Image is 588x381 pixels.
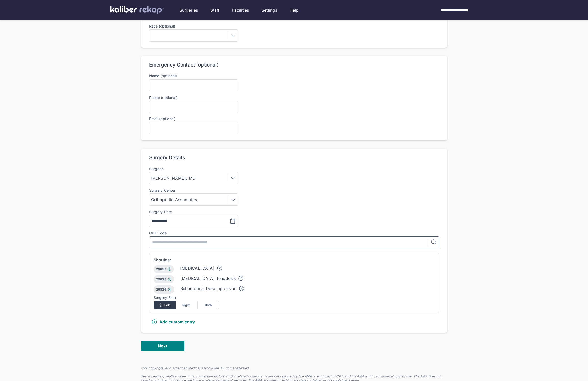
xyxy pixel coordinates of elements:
div: Left [154,301,176,309]
a: Facilities [232,7,249,13]
div: Surgery Details [149,155,185,161]
div: CPT copyright 2021 American Medical Association. All rights reserved. [141,366,447,370]
span: Next [158,343,167,348]
label: Race (optional) [149,24,238,28]
label: Email (optional) [149,116,176,121]
img: Info.77c6ff0b.svg [168,287,172,292]
div: [PERSON_NAME], MD [151,175,197,181]
a: Surgeries [180,7,198,13]
label: Phone (optional) [149,96,439,100]
label: Surgery Center [149,188,238,192]
div: CPT Code [149,231,439,235]
input: MM/DD/YYYY [152,218,191,224]
div: 29828 [154,275,174,283]
div: 29826 [154,285,174,294]
div: Right [176,301,197,309]
div: Surgery Date [149,210,172,214]
a: Settings [261,7,277,13]
div: Both [197,301,219,309]
div: Shoulder [154,257,435,263]
a: Staff [210,7,220,13]
div: Emergency Contact (optional) [149,62,219,68]
div: Surgery Side [154,296,435,300]
a: Help [290,7,299,13]
button: Next [141,341,184,351]
label: Surgeon [149,167,238,171]
img: Info.77c6ff0b.svg [167,267,171,271]
div: Orthopedic Associates [151,196,199,203]
img: Info.77c6ff0b.svg [168,277,172,281]
div: [MEDICAL_DATA] [180,265,215,271]
img: kaliber labs logo [110,6,164,14]
div: Add custom entry [151,319,195,325]
label: Name (optional) [149,74,177,78]
div: [MEDICAL_DATA] Tenodesis [180,275,236,281]
div: 29827 [154,265,174,273]
div: Subacromial Decompression [180,285,237,292]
